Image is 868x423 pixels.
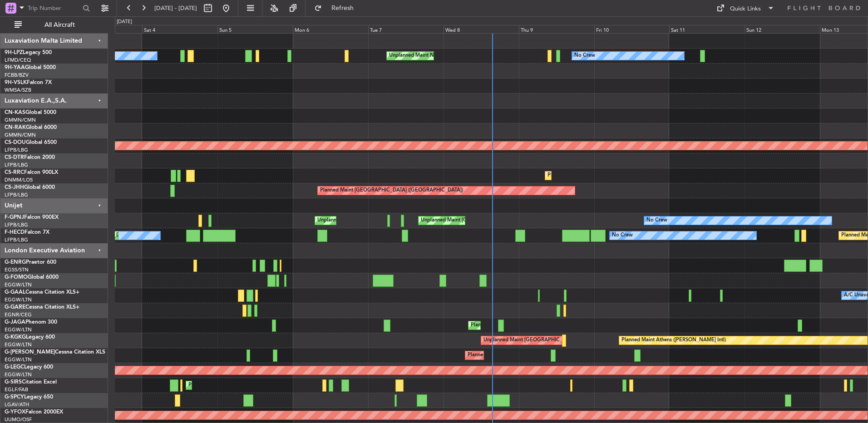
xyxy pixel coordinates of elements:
[5,409,63,415] a: G-YFOXFalcon 2000EX
[5,416,32,423] a: UUMO/OSF
[5,334,26,340] span: G-KGKG
[389,49,497,63] div: Unplanned Maint Nice ([GEOGRAPHIC_DATA])
[28,1,80,15] input: Trip Number
[310,1,365,15] button: Refresh
[5,364,53,370] a: G-LEGCLegacy 600
[5,125,57,130] a: CN-RAKGlobal 6000
[574,49,595,63] div: No Crew
[468,349,611,362] div: Planned Maint [GEOGRAPHIC_DATA] ([GEOGRAPHIC_DATA])
[5,110,25,115] span: CN-KAS
[5,394,53,400] a: G-SPCYLegacy 650
[712,1,779,15] button: Quick Links
[5,305,79,310] a: G-GARECessna Citation XLS+
[5,275,59,280] a: G-FOMOGlobal 6000
[5,155,24,160] span: CS-DTR
[5,185,24,190] span: CS-JHH
[5,170,58,175] a: CS-RRCFalcon 900LX
[5,305,25,310] span: G-GARE
[5,50,52,55] a: 9H-LPZLegacy 500
[5,320,25,325] span: G-JAGA
[117,18,132,26] div: [DATE]
[612,229,633,242] div: No Crew
[5,147,28,153] a: LFPB/LBG
[5,371,32,378] a: EGGW/LTN
[5,409,25,415] span: G-YFOX
[444,25,519,33] div: Wed 8
[10,18,99,32] button: All Aircraft
[317,214,467,227] div: Unplanned Maint [GEOGRAPHIC_DATA] ([GEOGRAPHIC_DATA])
[5,110,56,115] a: CN-KASGlobal 5000
[5,117,36,123] a: GMMN/CMN
[5,334,55,340] a: G-KGKGLegacy 600
[5,379,22,385] span: G-SIRS
[547,169,641,182] div: Planned Maint Lagos ([PERSON_NAME])
[142,25,217,33] div: Sat 4
[24,22,96,28] span: All Aircraft
[621,334,726,347] div: Planned Maint Athens ([PERSON_NAME] Intl)
[5,80,27,85] span: 9H-VSLK
[5,185,55,190] a: CS-JHHGlobal 6000
[5,394,24,400] span: G-SPCY
[5,275,28,280] span: G-FOMO
[5,230,25,235] span: F-HECD
[5,215,59,220] a: F-GPNJFalcon 900EX
[5,72,29,79] a: FCBB/BZV
[368,25,444,33] div: Tue 7
[5,177,33,183] a: DNMM/LOS
[188,379,331,392] div: Planned Maint [GEOGRAPHIC_DATA] ([GEOGRAPHIC_DATA])
[5,80,52,85] a: 9H-VSLKFalcon 7X
[5,311,32,318] a: EGNR/CEG
[5,125,26,130] span: CN-RAK
[5,341,32,348] a: EGGW/LTN
[5,260,56,265] a: G-ENRGPraetor 600
[5,281,32,288] a: EGGW/LTN
[5,401,29,408] a: LGAV/ATH
[519,25,594,33] div: Thu 9
[5,379,57,385] a: G-SIRSCitation Excel
[5,87,31,93] a: WMSA/SZB
[5,290,79,295] a: G-GAALCessna Citation XLS+
[5,192,28,198] a: LFPB/LBG
[5,356,32,363] a: EGGW/LTN
[5,162,28,168] a: LFPB/LBG
[483,334,598,347] div: Unplanned Maint [GEOGRAPHIC_DATA] (Ataturk)
[5,296,32,303] a: EGGW/LTN
[5,57,31,64] a: LFMD/CEQ
[5,65,56,70] a: 9H-YAAGlobal 5000
[5,215,24,220] span: F-GPNJ
[320,184,463,197] div: Planned Maint [GEOGRAPHIC_DATA] ([GEOGRAPHIC_DATA])
[730,5,761,14] div: Quick Links
[5,349,105,355] a: G-[PERSON_NAME]Cessna Citation XLS
[594,25,670,33] div: Fri 10
[5,140,57,145] a: CS-DOUGlobal 6500
[5,386,28,393] a: EGLF/FAB
[5,236,28,243] a: LFPB/LBG
[646,214,667,227] div: No Crew
[669,25,745,33] div: Sat 11
[217,25,293,33] div: Sun 5
[745,25,820,33] div: Sun 12
[5,364,24,370] span: G-LEGC
[293,25,368,33] div: Mon 6
[5,65,25,70] span: 9H-YAA
[5,290,25,295] span: G-GAAL
[5,260,26,265] span: G-ENRG
[154,4,197,12] span: [DATE] - [DATE]
[324,5,362,11] span: Refresh
[5,326,32,333] a: EGGW/LTN
[5,50,23,55] span: 9H-LPZ
[471,319,614,332] div: Planned Maint [GEOGRAPHIC_DATA] ([GEOGRAPHIC_DATA])
[5,349,55,355] span: G-[PERSON_NAME]
[5,170,24,175] span: CS-RRC
[5,320,57,325] a: G-JAGAPhenom 300
[5,266,29,273] a: EGSS/STN
[421,214,570,227] div: Unplanned Maint [GEOGRAPHIC_DATA] ([GEOGRAPHIC_DATA])
[5,221,28,228] a: LFPB/LBG
[5,230,49,235] a: F-HECDFalcon 7X
[5,140,26,145] span: CS-DOU
[5,132,36,138] a: GMMN/CMN
[5,155,55,160] a: CS-DTRFalcon 2000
